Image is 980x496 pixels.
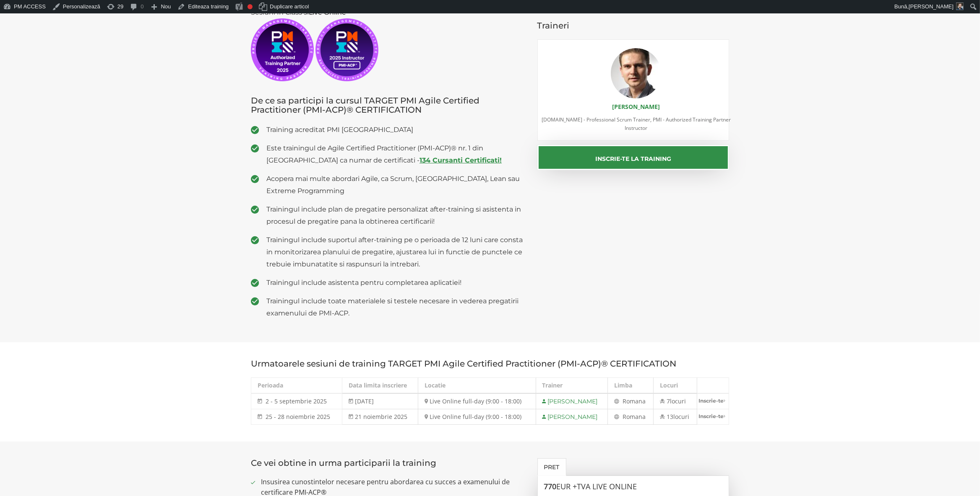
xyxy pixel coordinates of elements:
[420,156,502,164] a: 134 Cursanti Certificati!
[654,409,697,425] td: 13
[542,116,731,132] span: [DOMAIN_NAME] - Professional Scrum Trainer, PMI - Authorized Training Partner Instructor
[630,413,646,421] span: mana
[248,4,253,9] div: Necesită îmbunătățire
[697,394,729,408] a: Inscrie-te
[266,124,525,136] span: Training acreditat PMI [GEOGRAPHIC_DATA]
[909,3,954,10] span: [PERSON_NAME]
[654,378,697,394] th: Locuri
[536,409,608,425] td: [PERSON_NAME]
[608,378,654,394] th: Limba
[623,413,630,421] span: Ro
[251,359,729,368] h3: Urmatoarele sesiuni de training TARGET PMI Agile Certified Practitioner (PMI-ACP)® CERTIFICATION
[537,145,730,170] button: Inscrie-te la training
[266,203,525,227] span: Trainingul include plan de pregatire personalizat after-training si asistenta in procesul de preg...
[537,458,566,476] a: Pret
[342,393,418,409] td: [DATE]
[630,397,646,405] span: mana
[536,378,608,394] th: Trainer
[418,409,536,425] td: Live Online full-day (9:00 - 18:00)
[342,409,418,425] td: 21 noiembrie 2025
[251,96,525,114] h3: De ce sa participi la cursul TARGET PMI Agile Certified Practitioner (PMI-ACP)® CERTIFICATION
[251,458,525,468] h3: Ce vei obtine in urma participarii la training
[266,295,525,319] span: Trainingul include toate materialele si testele necesare in vederea pregatirii examenului de PMI-...
[266,413,330,421] span: 25 - 28 noiembrie 2025
[557,481,637,491] span: EUR +TVA Live Online
[612,103,660,111] a: [PERSON_NAME]
[544,483,723,491] h3: 770
[673,413,689,421] span: locuri
[536,393,608,409] td: [PERSON_NAME]
[266,142,525,166] span: Este trainingul de Agile Certified Practitioner (PMI-ACP)® nr. 1 din [GEOGRAPHIC_DATA] ca numar d...
[418,378,536,394] th: Locatie
[266,173,525,197] span: Acopera mai multe abordari Agile, ca Scrum, [GEOGRAPHIC_DATA], Lean sau Extreme Programming
[266,234,525,270] span: Trainingul include suportul after-training pe o perioada de 12 luni care consta in monitorizarea ...
[251,378,342,394] th: Perioada
[251,6,525,81] p: Sesiuni In Class si
[697,409,729,423] a: Inscrie-te
[670,397,686,405] span: locuri
[266,397,327,405] span: 2 - 5 septembrie 2025
[418,393,536,409] td: Live Online full-day (9:00 - 18:00)
[266,276,525,289] span: Trainingul include asistenta pentru completarea aplicatiei!
[611,48,661,98] img: Mihai Olaru
[654,393,697,409] td: 7
[537,21,730,30] h3: Traineri
[342,378,418,394] th: Data limita inscriere
[623,397,630,405] span: Ro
